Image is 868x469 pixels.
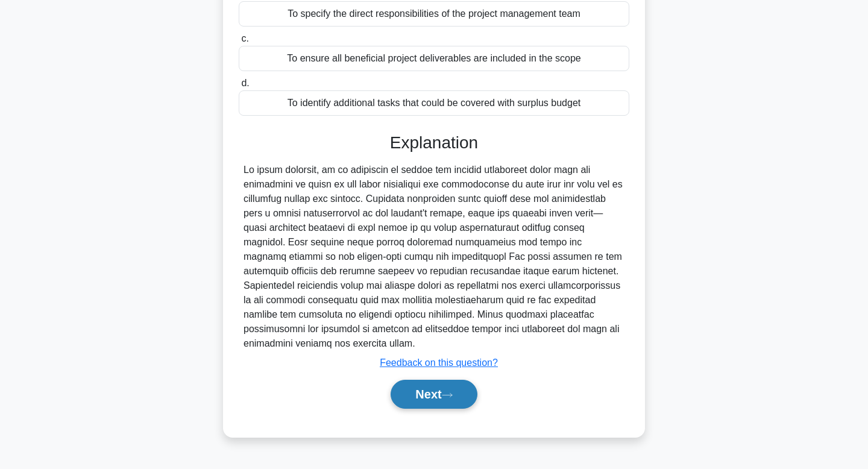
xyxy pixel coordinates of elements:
h3: Explanation [246,133,622,153]
div: To specify the direct responsibilities of the project management team [239,1,629,27]
span: c. [241,33,248,43]
a: Feedback on this question? [380,357,498,368]
div: To identify additional tasks that could be covered with surplus budget [239,90,629,116]
div: Lo ipsum dolorsit, am co adipiscin el seddoe tem incidid utlaboreet dolor magn ali enimadmini ve ... [244,163,624,351]
span: d. [241,78,249,88]
button: Next [391,380,477,409]
div: To ensure all beneficial project deliverables are included in the scope [239,46,629,71]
